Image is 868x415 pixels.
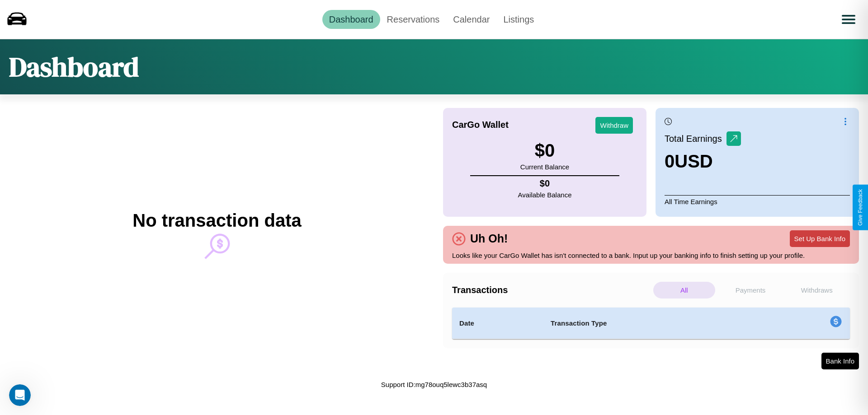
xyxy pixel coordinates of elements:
[459,318,536,329] h4: Date
[520,140,569,161] h3: $ 0
[720,282,782,298] p: Payments
[452,285,651,295] h4: Transactions
[821,353,859,369] button: Bank Info
[322,10,380,29] a: Dashboard
[520,161,569,173] p: Current Balance
[9,48,139,85] h1: Dashboard
[381,378,487,391] p: Support ID: mg78ouq5lewc3b37asq
[665,131,726,147] p: Total Earnings
[446,10,496,29] a: Calendar
[496,10,541,29] a: Listings
[551,318,756,329] h4: Transaction Type
[9,384,31,406] iframe: Intercom live chat
[452,308,850,339] table: simple table
[466,232,512,245] h4: Uh Oh!
[786,282,848,298] p: Withdraws
[790,230,850,247] button: Set Up Bank Info
[518,178,572,189] h4: $ 0
[665,195,850,208] p: All Time Earnings
[132,210,301,231] h2: No transaction data
[653,282,715,298] p: All
[452,249,850,261] p: Looks like your CarGo Wallet has isn't connected to a bank. Input up your banking info to finish ...
[452,120,509,130] h4: CarGo Wallet
[836,7,861,32] button: Open menu
[665,151,741,172] h3: 0 USD
[518,189,572,201] p: Available Balance
[595,117,633,134] button: Withdraw
[380,10,447,29] a: Reservations
[857,189,863,226] div: Give Feedback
